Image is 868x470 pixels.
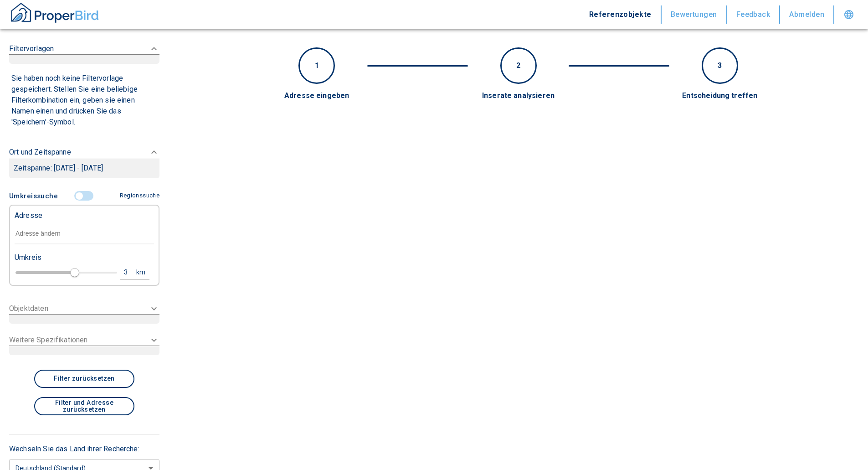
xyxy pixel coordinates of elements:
div: Adresse eingeben [241,91,392,101]
button: 3km [120,266,149,279]
div: Filtervorlagen [9,73,159,130]
div: Objektdaten [9,298,159,329]
button: ProperBird Logo and Home Button [9,1,100,28]
button: Filter zurücksetzen [34,370,134,388]
p: Weitere Spezifikationen [9,335,87,346]
button: Abmelden [780,5,834,24]
button: Bewertungen [662,5,727,24]
div: km [139,267,147,278]
button: Regionssuche [116,188,159,204]
div: Inserate analysieren [443,91,594,101]
button: Feedback [727,5,781,24]
div: Filtervorlagen [9,187,159,290]
p: 2 [516,60,520,71]
div: 3 [123,267,139,278]
p: Sie haben noch keine Filtervorlage gespeichert. Stellen Sie eine beliebige Filterkombination ein,... [11,73,157,128]
div: Ort und ZeitspanneZeitspanne: [DATE] - [DATE] [9,138,159,187]
p: Objektdaten [9,303,48,314]
img: ProperBird Logo and Home Button [9,1,100,24]
div: Weitere Spezifikationen [9,329,159,361]
p: Ort und Zeitspanne [9,147,71,158]
p: Umkreis [15,252,41,263]
p: Filtervorlagen [9,43,54,54]
p: Zeitspanne: [DATE] - [DATE] [14,163,155,174]
div: Entscheidung treffen [644,91,796,101]
p: Adresse [15,210,42,221]
button: Referenzobjekte [580,5,662,24]
button: Filter und Adresse zurücksetzen [34,397,134,415]
button: Umkreissuche [9,187,62,205]
p: 1 [315,60,319,71]
p: Wechseln Sie das Land ihrer Recherche: [9,444,159,455]
div: Filtervorlagen [9,34,159,73]
p: 3 [718,60,722,71]
input: Adresse ändern [15,223,154,244]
